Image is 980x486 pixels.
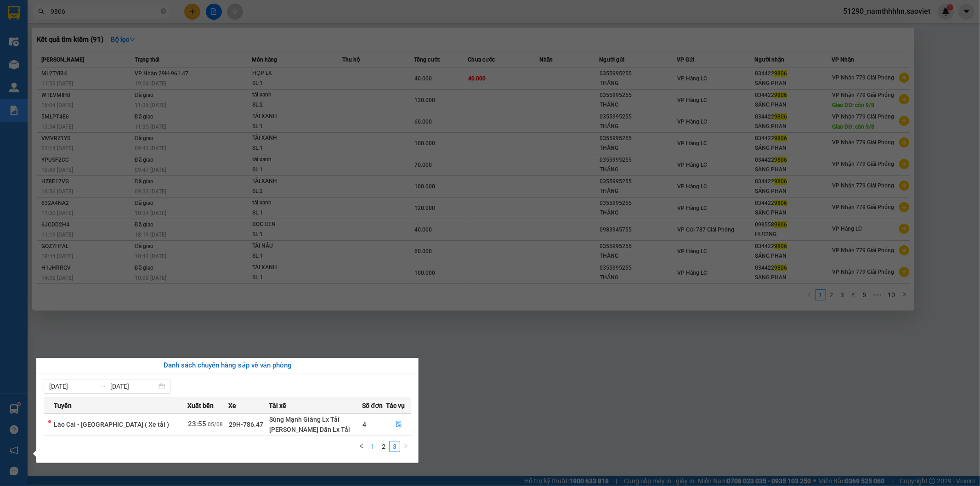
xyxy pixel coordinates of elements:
[99,383,107,390] span: swap-right
[99,383,107,390] span: to
[390,441,400,452] a: 3
[229,421,263,428] span: 29H-786.47
[367,441,378,452] li: 1
[386,401,405,411] span: Tác vụ
[269,414,362,424] div: Sùng Mạnh Giàng Lx Tải
[110,381,157,391] input: Đến ngày
[356,441,367,452] button: left
[356,441,367,452] li: Previous Page
[396,421,402,428] span: file-done
[188,420,206,428] span: 23:55
[362,401,383,411] span: Số đơn
[187,401,214,411] span: Xuất bến
[44,360,411,371] div: Danh sách chuyến hàng sắp về văn phòng
[403,443,408,449] span: right
[54,421,169,428] span: Lào Cai - [GEOGRAPHIC_DATA] ( Xe tải )
[269,401,286,411] span: Tài xế
[359,443,364,449] span: left
[363,421,366,428] span: 4
[54,401,72,411] span: Tuyến
[386,417,411,432] button: file-done
[208,421,223,428] span: 05/08
[400,441,411,452] li: Next Page
[368,441,378,452] a: 1
[389,441,400,452] li: 3
[378,441,389,452] li: 2
[379,441,389,452] a: 2
[400,441,411,452] button: right
[228,401,236,411] span: Xe
[269,424,362,435] div: [PERSON_NAME] Dần Lx Tải
[49,381,96,391] input: Từ ngày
